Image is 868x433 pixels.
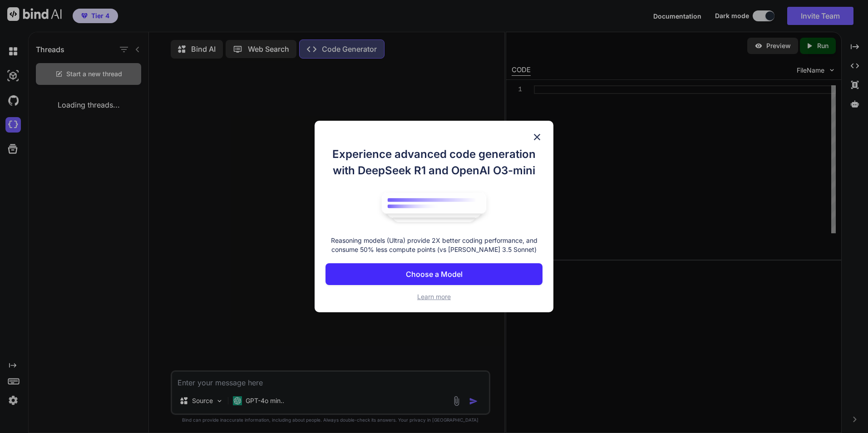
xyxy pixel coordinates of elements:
[325,236,542,254] p: Reasoning models (Ultra) provide 2X better coding performance, and consume 50% less compute point...
[532,132,542,143] img: close
[325,146,542,179] h1: Experience advanced code generation with DeepSeek R1 and OpenAI O3-mini
[417,293,451,300] span: Learn more
[406,269,463,280] p: Choose a Model
[375,188,493,227] img: bind logo
[325,263,542,285] button: Choose a Model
